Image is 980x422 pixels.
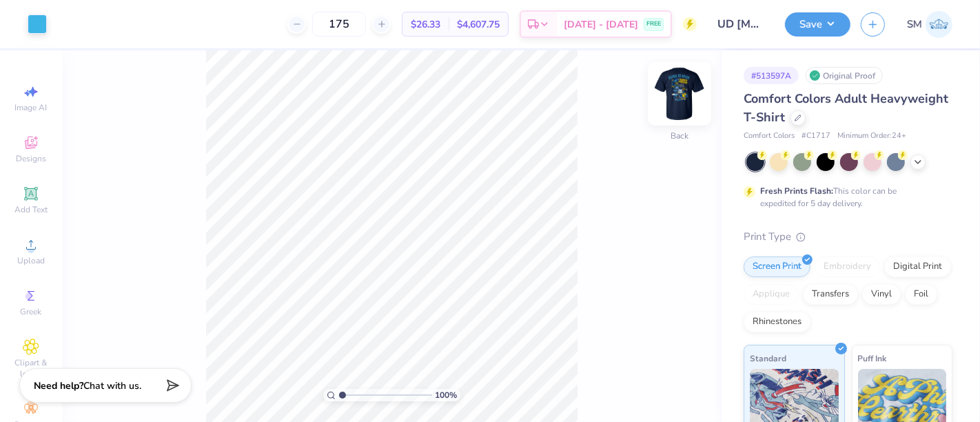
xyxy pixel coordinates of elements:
div: Applique [744,284,799,305]
img: Back [652,66,707,121]
div: Original Proof [806,67,883,84]
span: Clipart & logos [7,357,55,379]
div: # 513597A [744,67,799,84]
div: Back [671,130,688,143]
input: Untitled Design [707,10,775,38]
span: Puff Ink [858,351,887,365]
span: Add Text [14,204,48,215]
span: Comfort Colors [744,130,795,142]
span: Minimum Order: 24 + [837,130,906,142]
span: Image AI [15,102,48,113]
span: SM [907,17,922,32]
span: Chat with us. [83,379,141,392]
div: Vinyl [862,284,901,305]
div: Embroidery [815,257,880,277]
div: Screen Print [744,257,810,277]
span: Standard [750,351,786,365]
div: Foil [905,284,937,305]
img: Shruthi Mohan [926,11,952,38]
input: – – [312,12,366,37]
span: Greek [21,306,42,317]
span: Upload [17,255,45,266]
span: $4,607.75 [457,17,500,32]
span: $26.33 [411,17,440,32]
span: Comfort Colors Adult Heavyweight T-Shirt [744,90,948,125]
div: Print Type [744,229,952,245]
strong: Need help? [34,379,83,392]
span: FREE [646,19,661,29]
button: Save [785,12,850,37]
span: # C1717 [802,130,830,142]
strong: Fresh Prints Flash: [760,185,833,197]
span: [DATE] - [DATE] [564,17,638,32]
a: SM [907,11,952,38]
div: Digital Print [884,257,951,277]
div: This color can be expedited for 5 day delivery. [760,185,930,210]
span: Designs [16,153,46,164]
span: 100 % [436,389,458,401]
div: Rhinestones [744,312,810,332]
div: Transfers [803,284,858,305]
